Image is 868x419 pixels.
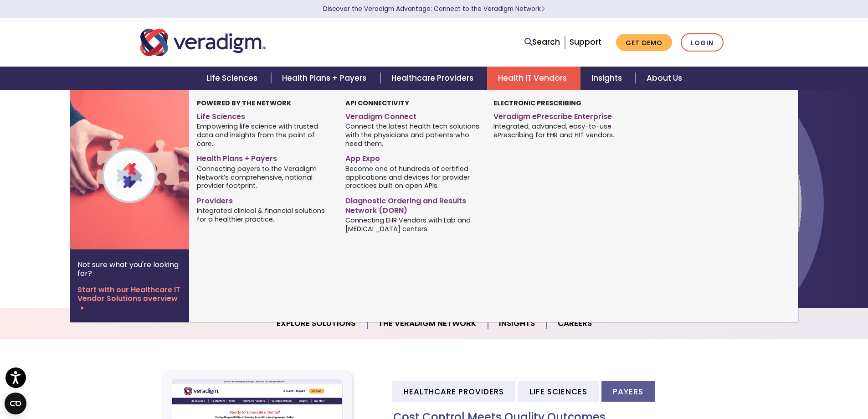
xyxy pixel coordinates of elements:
[345,150,480,164] a: App Expo
[367,312,488,335] a: The Veradigm Network
[197,193,331,206] a: Providers
[681,33,724,52] a: Login
[580,67,636,90] a: Insights
[345,164,480,190] span: Become one of hundreds of certified applications and devices for provider practices built on open...
[541,5,545,13] span: Learn More
[345,193,480,216] a: Diagnostic Ordering and Results Network (DORN)
[488,312,547,335] a: Insights
[345,216,480,233] span: Connecting EHR Vendors with Lab and [MEDICAL_DATA] centers.
[77,260,182,278] p: Not sure what you're looking for?
[636,67,693,90] a: About Us
[524,36,560,48] a: Search
[493,122,628,140] span: Integrated, advanced, easy-to-use ePrescribing for EHR and HIT vendors.
[345,122,480,148] span: Connect the latest health tech solutions with the physicians and patients who need them.
[518,381,599,402] li: Life Sciences
[197,150,331,164] a: Health Plans + Payers
[197,206,331,224] span: Integrated clinical & financial solutions for a healthier practice.
[140,27,266,57] img: Veradigm logo
[77,285,182,312] a: Start with our Healthcare IT Vendor Solutions overview
[5,393,26,414] button: Open CMP widget
[195,67,271,90] a: Life Sciences
[687,373,857,408] iframe: Drift Chat Widget
[616,34,672,52] a: Get Demo
[197,122,331,148] span: Empowering life science with trusted data and insights from the point of care.
[380,67,487,90] a: Healthcare Providers
[493,109,628,122] a: Veradigm ePrescribe Enterprise
[266,312,367,335] a: Explore Solutions
[493,98,581,108] strong: Electronic Prescribing
[70,90,217,249] img: Veradigm Network
[345,109,480,122] a: Veradigm Connect
[601,381,655,402] li: Payers
[487,67,580,90] a: Health IT Vendors
[197,98,291,108] strong: Powered by the Network
[197,109,331,122] a: Life Sciences
[570,36,601,47] a: Support
[197,164,331,190] span: Connecting payers to the Veradigm Network’s comprehensive, national provider footprint.
[345,98,409,108] strong: API Connectivity
[271,67,380,90] a: Health Plans + Payers
[323,5,545,13] a: Discover the Veradigm Advantage: Connect to the Veradigm NetworkLearn More
[547,312,603,335] a: Careers
[392,381,515,402] li: Healthcare Providers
